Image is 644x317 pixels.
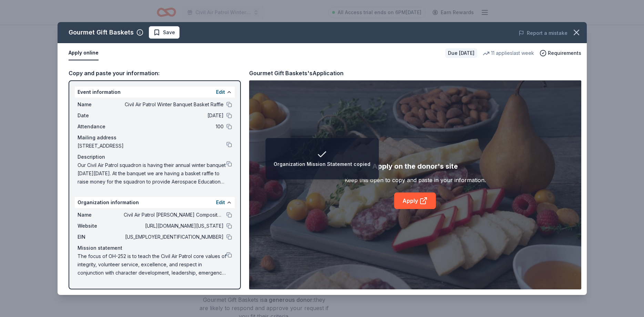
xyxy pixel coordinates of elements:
button: Save [149,26,180,39]
span: Save [163,28,175,37]
span: Attendance [78,122,124,131]
span: Requirements [548,49,581,57]
button: Requirements [540,49,581,57]
span: [US_EMPLOYER_IDENTIFICATION_NUMBER] [124,233,224,241]
span: Civil Air Patrol Winter Banquet Basket Raffle [124,100,224,109]
div: Apply on the donor's site [372,161,458,172]
div: Gourmet Gift Baskets [69,27,134,38]
div: Mailing address [78,133,232,142]
span: Name [78,100,124,109]
span: EIN [78,233,124,241]
div: Gourmet Gift Baskets's Application [249,69,344,78]
button: Edit [216,198,225,207]
div: Due [DATE] [445,48,477,58]
span: [URL][DOMAIN_NAME][US_STATE] [124,222,224,230]
span: Date [78,111,124,120]
div: 11 applies last week [483,49,534,57]
span: 100 [124,122,224,131]
div: Event information [75,87,235,98]
div: Description [78,153,232,161]
span: The focus of OH-252 is to teach the Civil Air Patrol core values of integrity, volunteer service,... [78,252,226,277]
span: [STREET_ADDRESS] [78,142,226,150]
span: Our Civil Air Patrol squadron is having their annual winter banquet [DATE][DATE]. At the banquet ... [78,161,226,186]
div: Organization information [75,197,235,208]
span: [DATE] [124,111,224,120]
div: Mission statement [78,244,232,252]
span: Civil Air Patrol [PERSON_NAME] Composite Squadron ([GEOGRAPHIC_DATA]) [GEOGRAPHIC_DATA]-252 [124,211,224,219]
button: Apply online [69,46,99,60]
div: Organization Mission Statement copied [274,160,370,168]
div: Keep this open to copy and paste in your information. [345,176,486,184]
div: Copy and paste your information: [69,69,241,78]
button: Edit [216,88,225,96]
span: Name [78,211,124,219]
span: Website [78,222,124,230]
button: Report a mistake [519,29,568,37]
a: Apply [394,192,436,209]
